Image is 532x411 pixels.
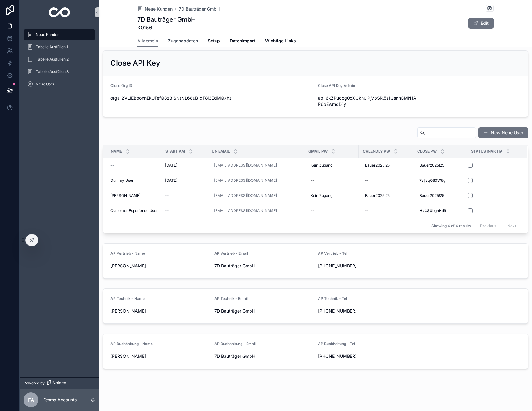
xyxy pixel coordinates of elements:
span: UN Email [212,149,230,154]
div: -- [311,208,314,213]
a: Wichtige Links [265,35,296,48]
a: Dummy User [110,178,158,183]
a: [DATE] [165,163,204,168]
span: 7D Bauträger GmbH [214,353,313,359]
span: AP Technik - Tel [318,296,347,301]
span: Customer Experience User [110,208,158,213]
span: [PERSON_NAME] [110,353,209,359]
a: -- [363,206,410,216]
span: Neue Kunden [36,32,59,37]
span: Showing 4 of 4 results [431,223,471,228]
span: Close Pw [417,149,437,154]
a: [EMAIL_ADDRESS][DOMAIN_NAME] [214,193,277,198]
span: AP Buchhaltung - Name [110,341,153,346]
span: Tabelle Ausfüllen 3 [36,69,69,74]
div: -- [365,208,369,213]
span: AP Vertrieb - Email [214,251,248,256]
span: Datenimport [230,38,255,44]
a: Bauer2025!25 [417,160,463,170]
button: New Neue User [478,127,528,138]
span: [PHONE_NUMBER] [318,263,417,269]
a: [EMAIL_ADDRESS][DOMAIN_NAME] [212,175,301,185]
span: Calendly Pw [363,149,390,154]
a: Zugangsdaten [168,35,198,48]
a: [EMAIL_ADDRESS][DOMAIN_NAME] [212,160,301,170]
span: -- [110,163,114,168]
p: Fesma Accounts [43,397,77,403]
span: Neue Kunden [145,6,173,12]
span: Gmail Pw [308,149,328,154]
a: Tabelle Ausfüllen 3 [24,66,95,77]
span: AP Technik - Name [110,296,145,301]
span: Zugangsdaten [168,38,198,44]
a: -- [363,175,410,185]
span: Bauer2025!25 [365,193,390,198]
a: Tabelle Ausfüllen 2 [24,54,95,65]
span: Dummy User [110,178,134,183]
a: [EMAIL_ADDRESS][DOMAIN_NAME] [214,178,277,183]
a: Setup [208,35,220,48]
span: api_6kZPuqog0cXOkh0lPjVbSR.5s1QsnhCMN1AP6bEwmdD1y [318,95,417,107]
span: Neue User [36,82,54,87]
div: -- [365,178,369,183]
a: -- [110,163,158,168]
a: Neue Kunden [24,29,95,40]
a: [EMAIL_ADDRESS][DOMAIN_NAME] [214,163,277,168]
span: Status Inaktiv [471,149,502,154]
a: H#X$UbgnHti9 [417,206,463,216]
span: Name [111,149,122,154]
a: 7D Bauträger GmbH [179,6,220,12]
div: scrollable content [20,25,99,98]
a: [PERSON_NAME] [110,193,158,198]
a: -- [165,208,204,213]
div: -- [311,178,314,183]
span: Kein Zugang [311,163,332,168]
a: Datenimport [230,35,255,48]
h1: 7D Bauträger GmbH [137,15,196,24]
span: Bauer2025!25 [419,193,444,198]
span: [PERSON_NAME] [110,193,140,198]
a: Tabelle Ausfüllen 1 [24,41,95,53]
span: orga_2VLIEBponnEkUFefQ8z3ISNtNL68uB1dF8j3EdMQxhz [110,95,313,101]
span: AP Vertrieb - Name [110,251,145,256]
span: Start am [165,149,185,154]
span: -- [165,208,169,213]
span: [PHONE_NUMBER] [318,353,417,359]
span: 7z!jzqQ80W8g [419,178,445,183]
a: [EMAIL_ADDRESS][DOMAIN_NAME] [212,206,301,216]
span: AP Buchhaltung - Email [214,341,256,346]
a: Powered by [20,377,99,389]
a: Bauer2025!25 [363,191,410,201]
span: Kein Zugang [311,193,332,198]
span: [PERSON_NAME] [110,308,209,314]
span: Close Org ID [110,83,132,88]
span: Close API Key Admin [318,83,355,88]
span: Bauer2025!25 [419,163,444,168]
span: Bauer2025!25 [365,163,390,168]
img: App logo [49,7,70,17]
a: [DATE] [165,178,204,183]
span: [DATE] [165,178,177,183]
a: Allgemein [137,35,158,47]
span: [PHONE_NUMBER] [318,308,417,314]
span: AP Buchhaltung - Tel [318,341,355,346]
a: Kein Zugang [308,160,355,170]
span: [PERSON_NAME] [110,263,209,269]
span: Tabelle Ausfüllen 2 [36,57,69,62]
button: Edit [468,18,494,29]
a: Bauer2025!25 [363,160,410,170]
span: FA [28,396,34,404]
a: -- [308,206,355,216]
a: Bauer2025!25 [417,191,463,201]
a: [EMAIL_ADDRESS][DOMAIN_NAME] [212,191,301,201]
a: Kein Zugang [308,191,355,201]
span: H#X$UbgnHti9 [419,208,446,213]
span: [DATE] [165,163,177,168]
span: Allgemein [137,38,158,44]
span: 7D Bauträger GmbH [214,308,313,314]
span: 7D Bauträger GmbH [214,263,313,269]
span: AP Technik - Email [214,296,248,301]
span: Setup [208,38,220,44]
